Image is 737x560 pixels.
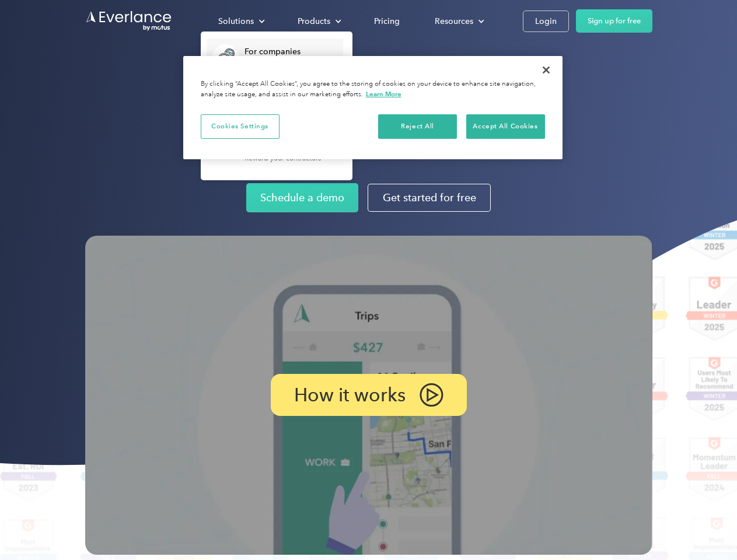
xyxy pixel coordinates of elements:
[298,14,330,29] div: Products
[423,11,494,32] div: Resources
[201,79,545,100] div: By clicking “Accept All Cookies”, you agree to the storing of cookies on your device to enhance s...
[246,183,358,212] a: Schedule a demo
[207,38,343,76] a: For companiesEasy vehicle reimbursements
[183,56,563,159] div: Privacy
[374,14,400,29] div: Pricing
[244,46,337,58] div: For companies
[535,14,557,29] div: Login
[218,14,254,29] div: Solutions
[86,69,145,94] input: Submit
[294,388,406,402] p: How it works
[366,90,401,98] a: More information about your privacy, opens in a new tab
[378,114,457,139] button: Reject All
[286,11,351,32] div: Products
[533,57,559,83] button: Close
[368,184,491,212] a: Get started for free
[435,14,473,29] div: Resources
[201,32,352,180] nav: Solutions
[523,10,569,32] a: Login
[201,114,280,139] button: Cookies Settings
[183,56,563,159] div: Cookie banner
[466,114,545,139] button: Accept All Cookies
[85,10,173,32] a: Go to homepage
[207,11,274,32] div: Solutions
[576,9,652,33] a: Sign up for free
[362,11,411,32] a: Pricing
